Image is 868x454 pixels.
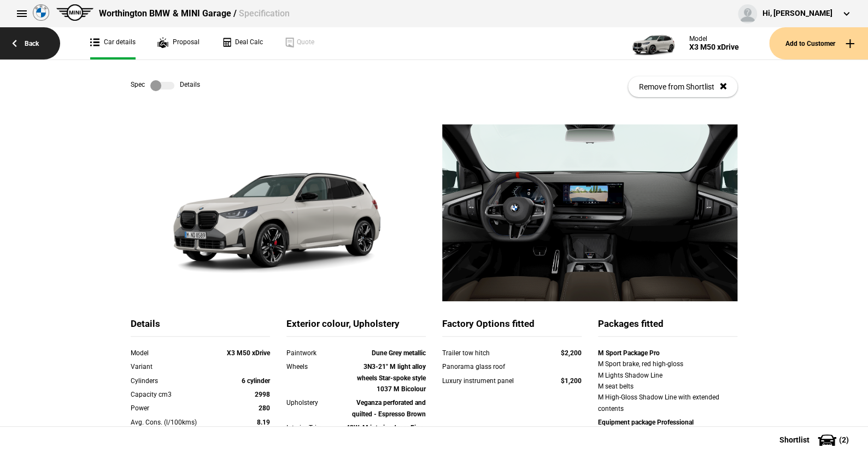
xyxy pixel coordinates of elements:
[689,43,739,52] div: X3 M50 xDrive
[238,8,289,19] span: Specification
[131,389,214,400] div: Capacity cm3
[598,318,737,337] div: Packages fitted
[56,4,93,21] img: mini.png
[286,361,342,372] div: Wheels
[561,349,582,357] strong: $2,200
[598,359,737,414] div: M Sport brake, red high-gloss M Lights Shadow Line M seat belts M High-Gloss Shadow Line with ext...
[598,419,694,426] strong: Equipment package Professional
[259,404,270,412] strong: 280
[242,377,270,385] strong: 6 cylinder
[442,361,540,372] div: Panorama glass roof
[90,27,136,59] a: Car details
[131,318,270,337] div: Details
[763,426,868,453] button: Shortlist(2)
[131,80,200,91] div: Spec Details
[227,349,270,357] strong: X3 M50 xDrive
[99,8,289,20] div: Worthington BMW & MINI Garage /
[131,403,214,414] div: Power
[131,348,214,359] div: Model
[769,27,868,59] button: Add to Customer
[779,436,810,444] span: Shortlist
[286,318,426,337] div: Exterior colour, Upholstery
[33,4,49,21] img: bmw.png
[352,399,426,417] strong: Veganza perforated and quilted - Espresso Brown
[131,375,214,386] div: Cylinders
[839,436,849,444] span: ( 2 )
[221,27,263,59] a: Deal Calc
[442,375,540,386] div: Luxury instrument panel
[157,27,200,59] a: Proposal
[286,348,342,359] div: Paintwork
[286,397,342,408] div: Upholstery
[346,424,426,443] strong: 43W-M interior decor Fine-Brushed Aluminium
[255,391,270,398] strong: 2998
[372,349,426,357] strong: Dune Grey metallic
[131,417,214,428] div: Avg. Cons. (l/100kms)
[286,422,342,433] div: Interior Trim
[442,348,540,359] div: Trailer tow hitch
[763,8,832,19] div: Hi, [PERSON_NAME]
[131,361,214,372] div: Variant
[257,419,270,426] strong: 8.19
[561,377,582,385] strong: $1,200
[689,35,739,43] div: Model
[628,76,737,97] button: Remove from Shortlist
[357,363,426,393] strong: 3N3-21" M light alloy wheels Star-spoke style 1037 M Bicolour
[442,318,582,337] div: Factory Options fitted
[598,349,660,357] strong: M Sport Package Pro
